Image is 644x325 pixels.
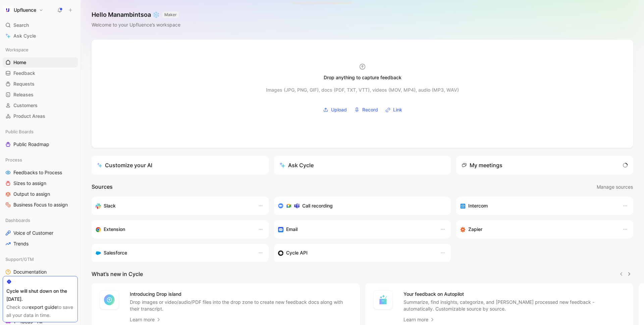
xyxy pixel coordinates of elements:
div: Drop anything to capture feedback [324,74,401,82]
a: Feedback [3,68,78,78]
div: Sync your customers, send feedback and get updates in Intercom [460,202,616,210]
a: Learn more [404,316,435,324]
h3: Slack [104,202,116,210]
a: Voice of Customer [3,228,78,238]
h4: Introducing Drop island [130,290,352,298]
span: Business Focus to assign [13,201,68,208]
div: DashboardsVoice of CustomerTrends [3,215,78,249]
span: Link [393,106,402,114]
div: Dashboards [3,215,78,225]
span: Output to assign [13,191,50,197]
h3: Cycle API [286,249,308,257]
button: Ask Cycle [274,156,451,175]
span: Product Areas [13,113,45,120]
a: export guide [29,304,57,310]
div: Welcome to your Upfluence’s workspace [92,21,180,29]
span: Search [13,21,29,29]
h3: Intercom [468,202,488,210]
div: Ask Cycle [279,161,314,169]
button: Upload [321,105,349,115]
h3: Email [286,225,298,233]
div: Check our to save all your data in time. [6,303,74,319]
span: Requests [13,81,35,87]
div: Record & transcribe meetings from Zoom, Meet & Teams. [278,202,442,210]
div: Capture feedback from anywhere on the web [96,225,251,233]
div: Images (JPG, PNG, GIF), docs (PDF, TXT, VTT), videos (MOV, MP4), audio (MP3, WAV) [266,86,459,94]
span: Record [362,106,378,114]
h3: Extension [104,225,125,233]
div: Cycle will shut down on the [DATE]. [6,287,74,303]
button: MAKER [162,11,179,18]
h2: Sources [92,183,113,191]
a: Customize your AI [92,156,269,175]
span: Sizes to assign [13,180,46,187]
div: Forward emails to your feedback inbox [278,225,434,233]
p: Drop images or video/audio/PDF files into the drop zone to create new feedback docs along with th... [130,299,352,312]
h3: Call recording [302,202,333,210]
span: Voice of Customer [13,230,53,236]
span: Feedback [13,70,35,77]
a: Product Areas [3,111,78,121]
span: Upload [331,106,347,114]
div: Public Boards [3,127,78,137]
img: Upfluence [4,7,11,13]
a: Public Roadmap [3,139,78,149]
div: Support/GTM [3,254,78,264]
span: Trends [13,240,29,247]
div: Support/GTMDocumentationGo-to-MarketFeedback from support [3,254,78,298]
h3: Zapier [468,225,482,233]
h1: Hello Manambintsoa ❄️ [92,11,180,19]
div: Public BoardsPublic Roadmap [3,127,78,149]
a: Feedbacks to Process [3,168,78,178]
div: Sync customers & send feedback from custom sources. Get inspired by our favorite use case [278,249,434,257]
div: Process [3,155,78,165]
span: Releases [13,91,34,98]
span: Dashboards [5,217,30,224]
span: Workspace [5,46,29,53]
div: Search [3,20,78,30]
a: Customers [3,100,78,110]
div: Capture feedback from thousands of sources with Zapier (survey results, recordings, sheets, etc). [460,225,616,233]
span: Home [13,59,26,66]
a: Releases [3,90,78,100]
a: Trends [3,239,78,249]
div: Workspace [3,45,78,55]
span: Manage sources [597,183,633,191]
span: Ask Cycle [13,32,36,40]
span: Support/GTM [5,256,34,263]
span: Feedbacks to Process [13,169,62,176]
div: ProcessFeedbacks to ProcessSizes to assignOutput to assignBusiness Focus to assign [3,155,78,210]
a: Business Focus to assign [3,200,78,210]
button: Manage sources [596,183,633,191]
a: Home [3,57,78,67]
h1: Upfluence [14,7,36,13]
button: Link [383,105,405,115]
span: Public Boards [5,128,34,135]
a: Sizes to assign [3,178,78,188]
button: UpfluenceUpfluence [3,5,45,15]
div: Sync your customers, send feedback and get updates in Slack [96,202,251,210]
a: Output to assign [3,189,78,199]
div: My meetings [462,161,502,169]
a: Requests [3,79,78,89]
span: Process [5,156,22,163]
a: Documentation [3,267,78,277]
h4: Your feedback on Autopilot [404,290,626,298]
button: Record [352,105,380,115]
span: Public Roadmap [13,141,49,148]
div: Customize your AI [97,161,152,169]
p: Summarize, find insights, categorize, and [PERSON_NAME] processed new feedback - automatically. C... [404,299,626,312]
a: Learn more [130,316,161,324]
a: Ask Cycle [3,31,78,41]
span: Documentation [13,269,47,275]
span: Customers [13,102,38,109]
h3: Salesforce [104,249,127,257]
h2: What’s new in Cycle [92,270,143,278]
